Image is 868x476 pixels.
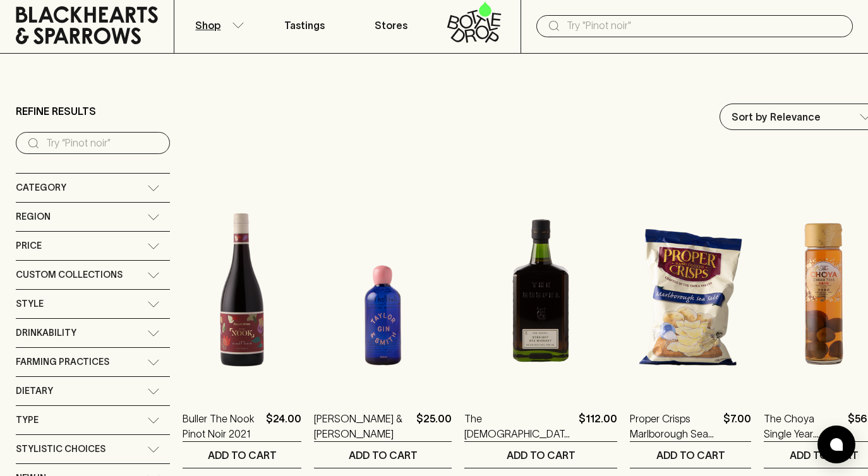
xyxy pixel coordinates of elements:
[16,383,53,399] span: Dietary
[16,232,170,260] div: Price
[16,203,170,231] div: Region
[464,171,617,392] img: The Gospel Straight Rye Whiskey
[790,448,859,463] p: ADD TO CART
[630,442,751,468] button: ADD TO CART
[183,171,301,392] img: Buller The Nook Pinot Noir 2021
[416,411,452,441] p: $25.00
[16,412,39,428] span: Type
[16,290,170,318] div: Style
[16,261,170,289] div: Custom Collections
[284,18,325,33] p: Tastings
[16,325,76,341] span: Drinkability
[208,448,277,463] p: ADD TO CART
[16,406,170,434] div: Type
[579,411,617,441] p: $112.00
[723,411,751,441] p: $7.00
[764,411,843,441] a: The Choya Single Year Golden Ume Fruit Liqueur
[16,174,170,202] div: Category
[16,435,170,463] div: Stylistic Choices
[314,411,411,441] a: [PERSON_NAME] & [PERSON_NAME]
[830,438,843,451] img: bubble-icon
[349,448,418,463] p: ADD TO CART
[183,411,261,441] a: Buller The Nook Pinot Noir 2021
[630,171,751,392] img: Proper Crisps Marlborough Sea Salt
[16,238,42,254] span: Price
[16,441,105,457] span: Stylistic Choices
[16,209,51,225] span: Region
[183,442,301,468] button: ADD TO CART
[46,133,160,153] input: Try “Pinot noir”
[16,267,123,283] span: Custom Collections
[16,104,96,119] p: Refine Results
[16,296,44,312] span: Style
[16,180,66,196] span: Category
[630,411,718,441] a: Proper Crisps Marlborough Sea Salt
[464,411,574,441] a: The [DEMOGRAPHIC_DATA] Straight Rye Whiskey
[266,411,301,441] p: $24.00
[16,377,170,405] div: Dietary
[16,319,170,347] div: Drinkability
[507,448,576,463] p: ADD TO CART
[314,442,452,468] button: ADD TO CART
[464,442,617,468] button: ADD TO CART
[314,171,452,392] img: Taylor & Smith Gin
[16,348,170,376] div: Farming Practices
[195,18,220,33] p: Shop
[656,448,725,463] p: ADD TO CART
[732,109,821,124] p: Sort by Relevance
[567,16,843,36] input: Try "Pinot noir"
[16,354,109,370] span: Farming Practices
[375,18,407,33] p: Stores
